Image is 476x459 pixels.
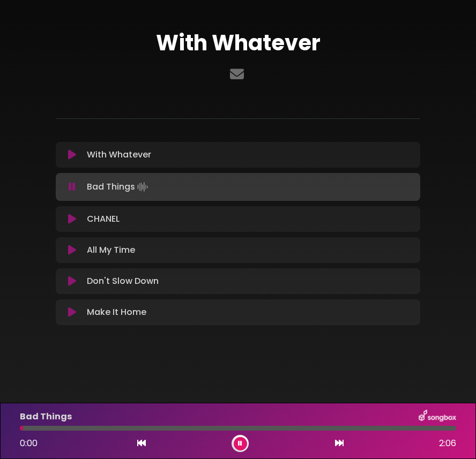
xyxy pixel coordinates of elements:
[87,306,146,319] p: Make It Home
[135,179,150,194] img: waveform4.gif
[87,148,151,161] p: With Whatever
[87,179,150,194] p: Bad Things
[87,244,135,257] p: All My Time
[87,213,120,225] p: CHANEL
[87,275,159,288] p: Don't Slow Down
[56,30,420,56] h1: With Whatever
